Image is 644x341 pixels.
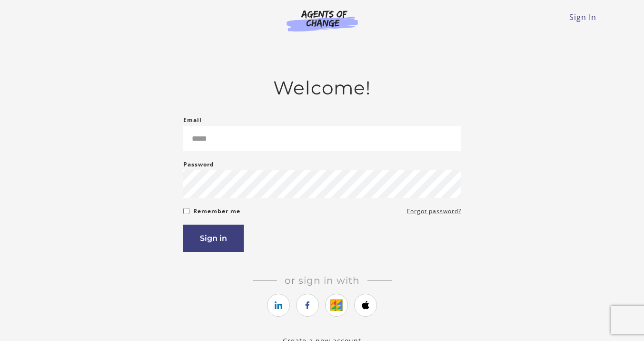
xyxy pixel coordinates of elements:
a: Forgot password? [407,206,461,217]
a: https://courses.thinkific.com/users/auth/linkedin?ss%5Breferral%5D=&ss%5Buser_return_to%5D=&ss%5B... [267,294,290,317]
a: https://courses.thinkific.com/users/auth/google?ss%5Breferral%5D=&ss%5Buser_return_to%5D=&ss%5Bvi... [325,294,348,317]
a: Sign In [569,12,596,22]
label: Remember me [193,206,240,217]
label: Email [183,114,202,126]
button: Sign in [183,225,244,252]
a: https://courses.thinkific.com/users/auth/apple?ss%5Breferral%5D=&ss%5Buser_return_to%5D=&ss%5Bvis... [354,294,377,317]
a: https://courses.thinkific.com/users/auth/facebook?ss%5Breferral%5D=&ss%5Buser_return_to%5D=&ss%5B... [296,294,319,317]
label: Password [183,159,214,170]
h2: Welcome! [183,77,461,99]
img: Agents of Change Logo [277,10,368,31]
span: Or sign in with [277,275,367,286]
